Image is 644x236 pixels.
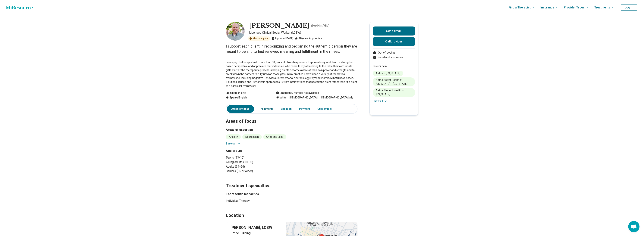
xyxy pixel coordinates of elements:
div: Emergency number not available [276,91,319,95]
h2: Treatment specialties [226,174,357,189]
li: Grief and Loss [263,134,286,139]
p: Office Building [231,231,281,235]
li: Individual Therapy [226,199,278,203]
span: Treatments [594,5,610,10]
a: Credentials [315,105,336,113]
a: Location [279,105,294,113]
p: I am a psychotherapist with more than 30 years of clinical experience. I approach my work from a ... [226,60,357,88]
li: Aetna Better Health of [US_STATE] – [US_STATE] [373,77,415,86]
li: Aetna Student Health – [US_STATE] [373,88,415,97]
div: Open chat [628,221,639,232]
li: Teens (13-17) [226,155,290,160]
p: I support each client in recognizing and becoming the authentic person they are meant to be and t... [226,44,357,54]
span: Provider Types [564,5,585,10]
div: Updated [DATE] [272,36,293,41]
button: Log In [620,5,638,11]
h2: Location [226,212,244,219]
h2: Areas of focus [226,109,357,125]
button: Callprovider [373,37,415,46]
p: Licensed Clinical Social Worker (LCSW) [249,30,357,35]
li: Seniors (65 or older) [226,169,290,173]
li: Depression [242,134,262,139]
button: Show all [373,99,388,103]
li: Anxiety [226,134,241,139]
h3: Areas of expertise [226,128,357,132]
a: Treatments [257,105,276,113]
p: [PERSON_NAME], LCSW [231,225,281,230]
h3: Therapeutic modalities [226,192,278,196]
p: ( He/Him/His ) [311,23,329,28]
a: Areas of focus [227,105,254,113]
div: Please inquire [248,36,270,41]
span: Find a Therapist [508,5,531,10]
a: Payment [297,105,312,113]
button: Show all [226,142,241,146]
div: Speaks English [226,96,269,100]
li: In-network insurance [373,55,415,59]
span: [DEMOGRAPHIC_DATA] [287,96,318,100]
div: In person only [226,91,269,95]
li: Young adults (18-30) [226,160,290,164]
span: Insurance [540,5,554,10]
li: Out-of-pocket [373,51,415,55]
span: [DEMOGRAPHIC_DATA] ally [318,96,353,100]
h2: Insurance [373,64,415,69]
img: Mark Ratzlaff, Licensed Clinical Social Worker (LCSW) [226,22,245,41]
h1: [PERSON_NAME] [249,22,310,30]
span: White [280,96,287,100]
ul: Payment options [373,51,415,59]
div: 30 years in practice [295,36,322,41]
li: Aetna – [US_STATE] [373,71,403,76]
a: Home page [6,4,33,11]
h3: Age groups [226,149,290,153]
li: Adults (31-64) [226,164,290,169]
button: Send email [373,26,415,36]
